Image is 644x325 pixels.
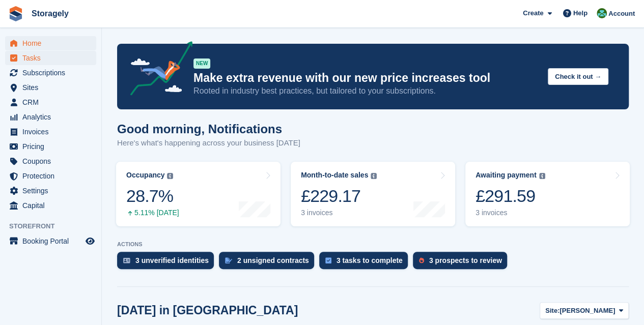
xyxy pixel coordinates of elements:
a: menu [5,198,96,213]
span: Site: [545,306,559,316]
a: Occupancy 28.7% 5.11% [DATE] [116,162,281,226]
p: Rooted in industry best practices, but tailored to your subscriptions. [193,85,540,97]
a: menu [5,154,96,168]
a: menu [5,51,96,65]
a: menu [5,95,96,109]
span: CRM [22,95,83,109]
div: 3 unverified identities [135,256,209,264]
span: Settings [22,184,83,198]
a: menu [5,184,96,198]
div: Occupancy [126,171,164,180]
a: menu [5,139,96,154]
div: 3 invoices [301,209,377,217]
a: menu [5,36,96,50]
a: Awaiting payment £291.59 3 invoices [465,162,630,226]
img: contract_signature_icon-13c848040528278c33f63329250d36e43548de30e8caae1d1a13099fd9432cc5.svg [225,257,232,263]
div: £291.59 [475,186,545,206]
div: 3 tasks to complete [337,256,403,264]
span: Create [523,8,543,18]
a: menu [5,125,96,139]
div: 5.11% [DATE] [126,209,179,217]
img: verify_identity-adf6edd0f0f0b5bbfe63781bf79b02c33cf7c696d77639b501bdc392416b5a36.svg [123,257,130,263]
span: Storefront [9,221,101,231]
img: prospect-51fa495bee0391a8d652442698ab0144808aea92771e9ea1ae160a38d050c398.svg [419,257,424,263]
div: 2 unsigned contracts [237,256,309,264]
p: ACTIONS [117,241,629,248]
a: 3 tasks to complete [319,252,413,274]
img: task-75834270c22a3079a89374b754ae025e5fb1db73e45f91037f5363f120a921f8.svg [325,257,331,263]
span: Account [608,9,635,19]
div: Awaiting payment [475,171,537,180]
a: menu [5,66,96,80]
a: menu [5,169,96,183]
a: menu [5,110,96,124]
a: 3 unverified identities [117,252,219,274]
a: 3 prospects to review [413,252,512,274]
img: stora-icon-8386f47178a22dfd0bd8f6a31ec36ba5ce8667c1dd55bd0f319d3a0aa187defe.svg [8,6,23,21]
a: Preview store [84,235,96,247]
img: icon-info-grey-7440780725fd019a000dd9b08b2336e03edf1995a4989e88bcd33f0948082b44.svg [539,173,545,179]
p: Here's what's happening across your business [DATE] [117,137,300,149]
span: Coupons [22,154,83,168]
button: Check it out → [548,68,608,85]
span: Sites [22,80,83,95]
span: Booking Portal [22,234,83,248]
img: Notifications [597,8,607,18]
img: icon-info-grey-7440780725fd019a000dd9b08b2336e03edf1995a4989e88bcd33f0948082b44.svg [167,173,173,179]
a: Storagely [27,5,73,22]
p: Make extra revenue with our new price increases tool [193,71,540,85]
span: [PERSON_NAME] [559,306,615,316]
div: Month-to-date sales [301,171,368,180]
a: 2 unsigned contracts [219,252,319,274]
span: Capital [22,198,83,213]
span: Home [22,36,83,50]
span: Invoices [22,125,83,139]
div: NEW [193,58,210,69]
h1: Good morning, Notifications [117,122,300,136]
span: Subscriptions [22,66,83,80]
span: Protection [22,169,83,183]
span: Pricing [22,139,83,154]
div: 28.7% [126,186,179,206]
div: 3 invoices [475,209,545,217]
span: Help [573,8,587,18]
a: Month-to-date sales £229.17 3 invoices [291,162,455,226]
span: Analytics [22,110,83,124]
button: Site: [PERSON_NAME] [540,302,629,319]
h2: [DATE] in [GEOGRAPHIC_DATA] [117,304,298,317]
a: menu [5,234,96,248]
div: 3 prospects to review [429,256,502,264]
div: £229.17 [301,186,377,206]
img: icon-info-grey-7440780725fd019a000dd9b08b2336e03edf1995a4989e88bcd33f0948082b44.svg [371,173,377,179]
a: menu [5,80,96,95]
img: price-adjustments-announcement-icon-8257ccfd72463d97f412b2fc003d46551f7dbcb40ab6d574587a9cd5c0d94... [122,41,193,99]
span: Tasks [22,51,83,65]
